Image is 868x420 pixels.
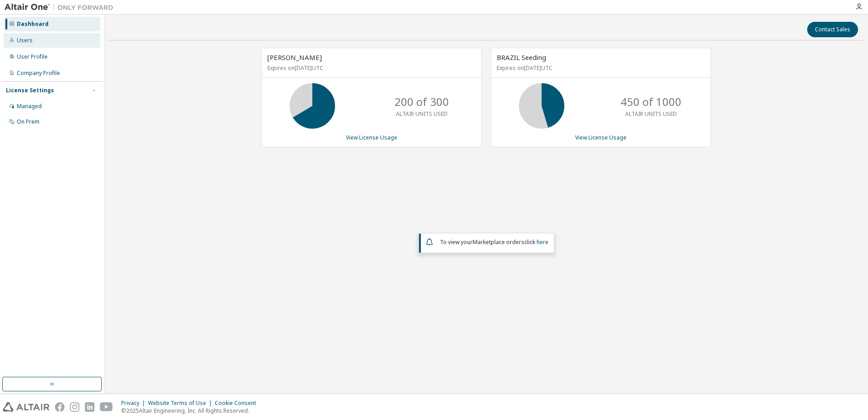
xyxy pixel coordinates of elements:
p: Expires on [DATE] UTC [497,64,703,72]
img: Altair One [5,3,118,12]
img: linkedin.svg [85,402,94,412]
span: [PERSON_NAME] [267,53,322,62]
p: Expires on [DATE] UTC [267,64,473,72]
p: © 2025 Altair Engineering, Inc. All Rights Reserved. [121,407,261,415]
img: youtube.svg [100,402,113,412]
button: Contact Sales [807,22,858,37]
p: 450 of 1000 [621,94,681,110]
img: altair_logo.svg [3,402,49,412]
p: ALTAIR UNITS USED [396,110,448,118]
div: Company Profile [17,70,60,77]
span: BRAZIL Seeding [497,53,546,62]
div: Cookie Consent [215,400,261,407]
div: Privacy [121,400,148,407]
div: Website Terms of Use [148,400,215,407]
div: Users [17,37,33,44]
a: View License Usage [575,134,626,141]
em: Marketplace orders [473,238,524,246]
a: here [537,238,548,246]
p: 200 of 300 [395,94,449,110]
a: View License Usage [346,134,397,141]
div: Dashboard [17,20,49,28]
span: To view your click [440,238,548,246]
div: On Prem [17,118,39,125]
img: facebook.svg [55,402,64,412]
div: License Settings [6,87,54,94]
div: Managed [17,103,42,110]
p: ALTAIR UNITS USED [625,110,677,118]
img: instagram.svg [70,402,79,412]
div: User Profile [17,53,48,60]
